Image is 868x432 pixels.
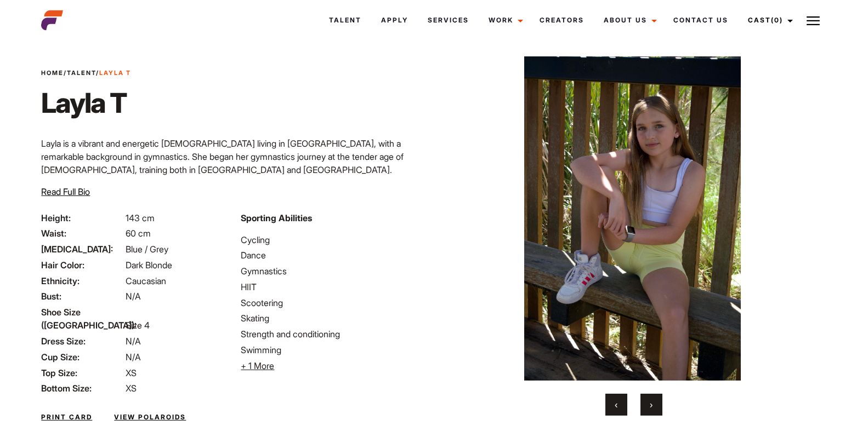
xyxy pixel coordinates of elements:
[41,243,123,256] span: [MEDICAL_DATA]:
[41,227,123,240] span: Waist:
[771,16,783,24] span: (0)
[663,5,738,35] a: Contact Us
[114,412,186,422] a: View Polaroids
[41,186,90,197] span: Read Full Bio
[41,87,131,119] h1: Layla T
[241,360,274,371] span: + 1 More
[594,5,663,35] a: About Us
[41,258,123,272] span: Hair Color:
[241,264,427,278] li: Gymnastics
[807,14,820,27] img: Burger icon
[41,350,123,364] span: Cup Size:
[41,137,427,229] p: Layla is a vibrant and energetic [DEMOGRAPHIC_DATA] living in [GEOGRAPHIC_DATA], with a remarkabl...
[126,352,141,362] span: N/A
[126,244,168,255] span: Blue / Grey
[126,320,150,331] span: Size 4
[41,69,64,77] a: Home
[650,399,653,410] span: Next
[41,211,123,224] span: Height:
[738,5,799,35] a: Cast(0)
[319,5,371,35] a: Talent
[126,383,137,394] span: XS
[418,5,479,35] a: Services
[241,233,427,246] li: Cycling
[41,68,131,78] span: / /
[126,212,155,223] span: 143 cm
[371,5,418,35] a: Apply
[41,366,123,379] span: Top Size:
[241,343,427,356] li: Swimming
[479,5,530,35] a: Work
[99,69,131,77] strong: Layla T
[41,412,92,422] a: Print Card
[241,212,312,223] strong: Sporting Abilities
[41,335,123,348] span: Dress Size:
[67,69,96,77] a: Talent
[241,280,427,293] li: HIIT
[41,9,63,31] img: cropped-aefm-brand-fav-22-square.png
[126,275,166,286] span: Caucasian
[241,296,427,309] li: Scootering
[41,274,123,287] span: Ethnicity:
[459,56,805,381] img: image0 2
[126,291,141,302] span: N/A
[41,185,90,198] button: Read Full Bio
[241,249,427,262] li: Dance
[126,336,141,347] span: N/A
[126,228,151,239] span: 60 cm
[126,260,172,270] span: Dark Blonde
[241,327,427,341] li: Strength and conditioning
[41,382,123,395] span: Bottom Size:
[41,306,123,332] span: Shoe Size ([GEOGRAPHIC_DATA]):
[41,290,123,303] span: Bust:
[126,367,137,378] span: XS
[615,399,617,410] span: Previous
[241,312,427,325] li: Skating
[530,5,594,35] a: Creators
